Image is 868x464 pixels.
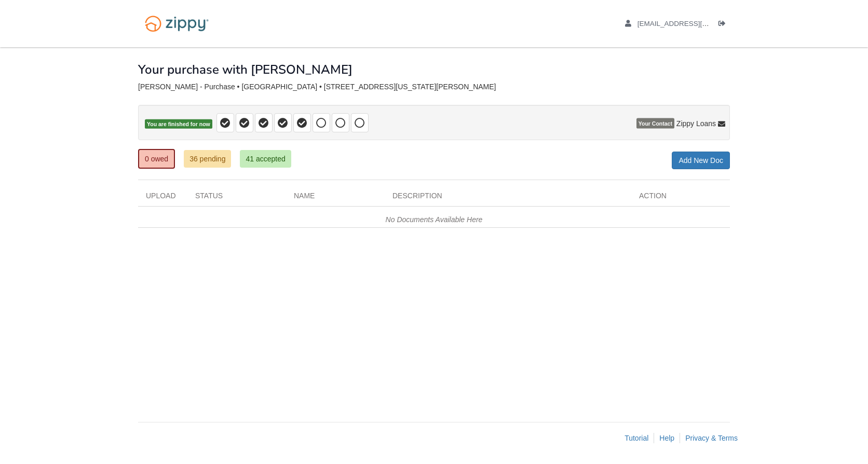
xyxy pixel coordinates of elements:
[659,434,674,442] a: Help
[138,190,187,206] div: Upload
[286,190,385,206] div: Name
[685,434,738,442] a: Privacy & Terms
[386,215,483,224] em: No Documents Available Here
[625,20,756,30] a: edit profile
[631,190,730,206] div: Action
[138,63,352,76] h1: Your purchase with [PERSON_NAME]
[240,150,291,168] a: 41 accepted
[676,118,716,129] span: Zippy Loans
[184,150,231,168] a: 36 pending
[385,190,631,206] div: Description
[718,20,730,30] a: Log out
[138,149,175,169] a: 0 owed
[138,10,215,37] img: Logo
[138,83,730,91] div: [PERSON_NAME] - Purchase • [GEOGRAPHIC_DATA] • [STREET_ADDRESS][US_STATE][PERSON_NAME]
[145,119,212,129] span: You are finished for now
[625,434,648,442] a: Tutorial
[672,152,730,169] a: Add New Doc
[636,118,674,129] span: Your Contact
[187,190,286,206] div: Status
[638,20,756,28] span: fer0885@icloud.com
